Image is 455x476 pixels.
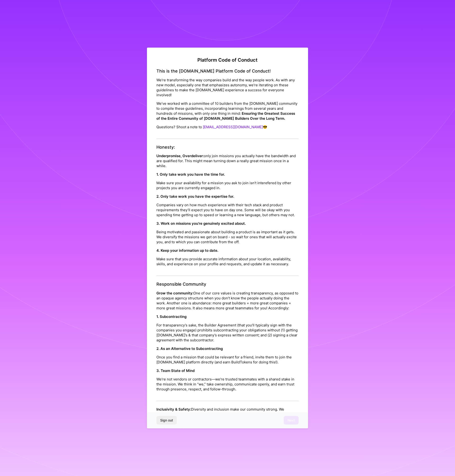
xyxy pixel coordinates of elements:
strong: Grow the community: [156,291,193,295]
p: Make sure your availability for a mission you ask to join isn’t interefered by other projects you... [156,180,299,190]
h4: Honesty: [156,144,299,150]
strong: 2. As an Alternative to Subcontracting [156,346,223,351]
strong: 1. Only take work you have the time for. [156,172,225,177]
button: Sign out [156,416,177,425]
p: Companies vary on how much experience with their tech stack and product requirements they’ll expe... [156,202,299,217]
h4: This is the [DOMAIN_NAME] Platform Code of Conduct! [156,69,299,74]
a: [EMAIL_ADDRESS][DOMAIN_NAME] [203,124,263,129]
p: Diversity and inclusion make our community strong. We encourage participation from the most varie... [156,407,299,432]
p: Once you find a mission that could be relevant for a friend, invite them to join the [DOMAIN_NAME... [156,355,299,365]
p: We’re not vendors or contractors—we’re trusted teammates with a shared stake in the mission. We t... [156,377,299,392]
p: One of our core values is creating transparency, as opposed to an opaque agency structure when yo... [156,291,299,311]
h4: Responsible Community [156,282,299,287]
strong: 4. Keep your information up to date. [156,248,218,253]
p: We’re transforming the way companies build and the way people work. As with any new model, especi... [156,77,299,97]
strong: Inclusivity & Safety: [156,407,191,412]
p: only join missions you actually have the bandwidth and are qualified for. This might mean turning... [156,153,299,168]
strong: 3. Team State of Mind [156,368,195,373]
strong: 2. Only take work you have the expertise for. [156,194,234,199]
strong: Underpromise, Overdeliver: [156,154,204,158]
p: We’ve worked with a committee of 10 builders from the [DOMAIN_NAME] community to compile these gu... [156,101,299,121]
strong: 1. Subcontracting [156,314,187,319]
p: For transparency’s sake, the Builder Agreement (that you’ll typically sign with the companies you... [156,323,299,343]
p: Make sure that you provide accurate information about your location, availability, skills, and ex... [156,256,299,266]
p: Being motivated and passionate about building a product is as important as it gets. We diversify ... [156,229,299,244]
span: Sign out [160,418,173,423]
strong: 3. Work on missions you’re genuinely excited about. [156,221,246,226]
h2: Platform Code of Conduct [156,57,299,63]
strong: Ensuring the Greatest Success of the Entire Community of [DOMAIN_NAME] Builders Over the Long Term. [156,111,295,120]
p: Questions? Shoot a note to 😎 [156,124,299,129]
